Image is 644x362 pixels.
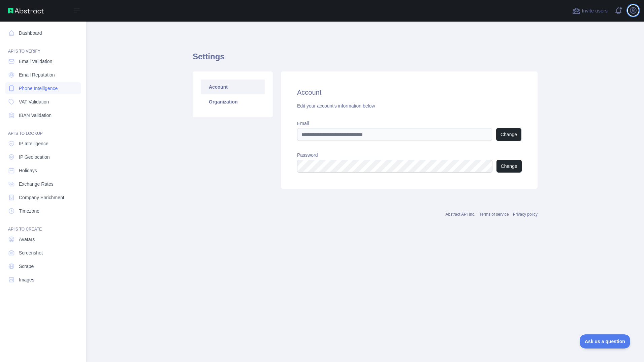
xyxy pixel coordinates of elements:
div: API'S TO CREATE [5,218,81,232]
button: Change [496,128,521,141]
span: Exchange Rates [19,181,54,187]
a: IP Intelligence [5,138,81,150]
a: Email Validation [5,55,81,67]
div: API'S TO LOOKUP [5,123,81,136]
a: Privacy policy [513,212,538,217]
a: Account [201,80,265,94]
span: Scrape [19,263,34,270]
span: Invite users [582,7,608,15]
a: Screenshot [5,247,81,259]
span: Timezone [19,208,39,214]
a: Dashboard [5,27,81,39]
span: Email Reputation [19,71,55,78]
a: Phone Intelligence [5,82,81,94]
iframe: Toggle Customer Support [580,334,631,349]
span: Screenshot [19,249,43,256]
a: IP Geolocation [5,151,81,163]
a: IBAN Validation [5,109,81,121]
span: Company Enrichment [19,194,64,201]
a: Scrape [5,260,81,272]
a: Organization [201,94,265,109]
a: Images [5,274,81,286]
a: Timezone [5,205,81,217]
span: VAT Validation [19,98,49,105]
span: IP Geolocation [19,154,50,160]
span: Holidays [19,167,37,174]
div: Edit your account's information below [297,102,521,109]
div: API'S TO VERIFY [5,40,81,54]
button: Change [496,160,522,173]
a: Exchange Rates [5,178,81,190]
span: IP Intelligence [19,140,49,147]
label: Password [297,152,521,158]
span: Phone Intelligence [19,85,58,92]
span: Email Validation [19,58,52,65]
button: Invite users [571,5,609,16]
span: Images [19,276,34,283]
a: Holidays [5,164,81,177]
span: IBAN Validation [19,112,52,119]
img: Abstract API [8,8,44,13]
h2: Account [297,88,521,97]
a: Email Reputation [5,69,81,81]
label: Email [297,120,521,127]
h1: Settings [193,51,538,67]
a: Abstract API Inc. [446,212,476,217]
a: Terms of service [479,212,509,217]
span: Avatars [19,236,35,243]
a: VAT Validation [5,96,81,108]
a: Company Enrichment [5,191,81,204]
a: Avatars [5,233,81,245]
